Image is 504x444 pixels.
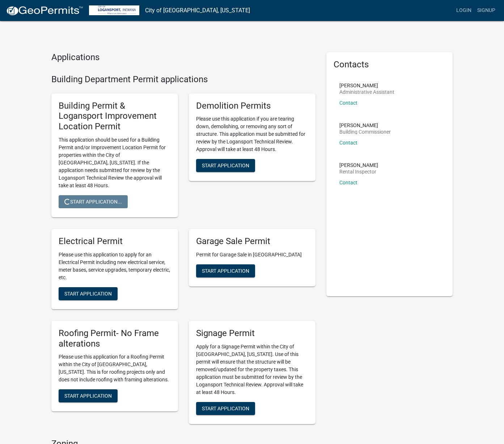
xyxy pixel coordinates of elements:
[339,163,378,168] p: [PERSON_NAME]
[59,389,118,402] button: Start Application
[339,180,357,185] a: Contact
[196,402,255,415] button: Start Application
[59,236,171,247] h5: Electrical Permit
[59,328,171,349] h5: Roofing Permit- No Frame alterations
[59,195,128,208] button: Start Application...
[202,268,249,273] span: Start Application
[59,287,118,300] button: Start Application
[196,328,308,339] h5: Signage Permit
[339,83,394,88] p: [PERSON_NAME]
[453,4,474,17] a: Login
[51,74,315,85] h4: Building Department Permit applications
[339,123,391,128] p: [PERSON_NAME]
[334,59,446,70] h5: Contacts
[196,159,255,172] button: Start Application
[59,251,171,281] p: Please use this application to apply for an Electrical Permit including new electrical service, m...
[145,4,250,17] a: City of [GEOGRAPHIC_DATA], [US_STATE]
[339,169,378,174] p: Rental Inspector
[474,4,498,17] a: Signup
[202,405,249,411] span: Start Application
[59,136,171,189] p: This application should be used for a Building Permit and/or Improvement Location Permit for prop...
[196,343,308,396] p: Apply for a Signage Permit within the City of [GEOGRAPHIC_DATA], [US_STATE]. Use of this permit w...
[89,5,139,15] img: City of Logansport, Indiana
[196,236,308,247] h5: Garage Sale Permit
[339,129,391,134] p: Building Commissioner
[196,101,308,111] h5: Demolition Permits
[339,89,394,95] p: Administrative Assistant
[59,353,171,384] p: Please use this application for a Roofing Permit within the City of [GEOGRAPHIC_DATA], [US_STATE]...
[196,264,255,277] button: Start Application
[339,100,357,106] a: Contact
[64,290,112,296] span: Start Application
[202,163,249,168] span: Start Application
[64,393,112,399] span: Start Application
[64,198,122,204] span: Start Application...
[51,52,315,63] h4: Applications
[339,140,357,146] a: Contact
[59,101,171,132] h5: Building Permit & Logansport Improvement Location Permit
[196,251,308,259] p: Permit for Garage Sale in [GEOGRAPHIC_DATA]
[196,115,308,153] p: Please use this application if you are tearing down, demolishing, or removing any sort of structu...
